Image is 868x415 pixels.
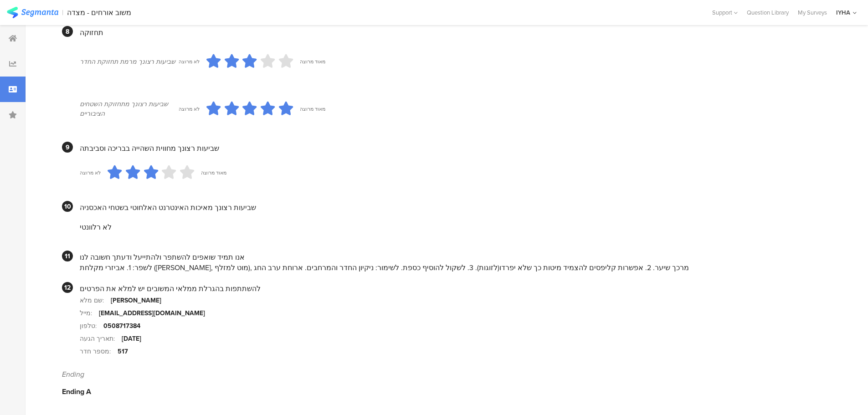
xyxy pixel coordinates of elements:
[103,321,140,331] div: 0508717384
[62,251,73,261] div: 11
[62,386,825,397] div: Ending A
[62,26,73,37] div: 8
[62,7,63,18] div: |
[80,202,825,213] div: שביעות רצונך מאיכות האינטרנט האלחוטי בשטחי האכסניה
[179,105,200,113] div: לא מרוצה
[80,57,179,67] div: שביעות רצונך מרמת תחזוקת החדר
[67,8,131,17] div: משוב אורחים - מצדה
[712,5,738,20] div: Support
[80,143,825,154] div: שביעות רצונך מחווית השהייה בבריכה וסביבתה
[80,283,825,294] div: להשתתפות בהגרלת ממלאי המשובים יש למלא את הפרטים
[793,8,832,17] a: My Surveys
[80,99,179,118] div: שביעות רצונך מתחזוקת השטחים הציבוריים
[80,262,825,273] div: לשפר: 1. אביזרי מקלחת ([PERSON_NAME], מוט למזלף), מרכך שיער. 2. אפשרות קליפסים להצמיד מיטות כך של...
[179,58,200,65] div: לא מרוצה
[62,282,73,293] div: 12
[836,8,850,17] div: IYHA
[62,201,73,212] div: 10
[80,296,111,305] div: שם מלא:
[80,347,118,356] div: מספר חדר:
[122,334,141,343] div: [DATE]
[300,58,325,65] div: מאוד מרוצה
[99,308,205,318] div: [EMAIL_ADDRESS][DOMAIN_NAME]
[80,334,122,343] div: תאריך הגעה:
[742,8,793,17] a: Question Library
[80,169,101,176] div: לא מרוצה
[80,308,99,318] div: מייל:
[80,27,825,38] div: תחזוקה
[62,142,73,153] div: 9
[62,369,825,379] div: Ending
[201,169,226,176] div: מאוד מרוצה
[118,347,128,356] div: 517
[80,213,825,241] section: לא רלוונטי
[300,105,325,113] div: מאוד מרוצה
[7,7,58,18] img: segmanta logo
[80,252,825,262] div: אנו תמיד שואפים להשתפר ולהתייעל ודעתך חשובה לנו
[111,296,161,305] div: [PERSON_NAME]
[80,321,103,331] div: טלפון:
